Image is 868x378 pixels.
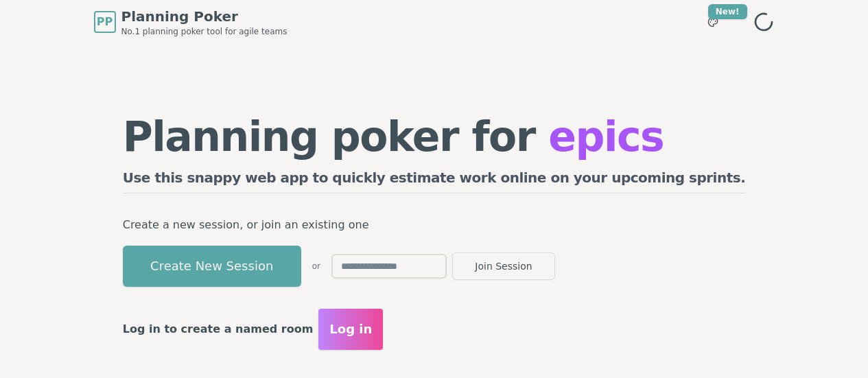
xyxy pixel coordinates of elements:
[452,252,555,280] button: Join Session
[329,320,372,339] span: Log in
[123,116,746,157] h1: Planning poker for
[121,7,288,26] span: Planning Poker
[548,113,664,161] span: epics
[97,14,113,30] span: PP
[121,26,288,37] span: No.1 planning poker tool for agile teams
[123,168,746,193] h2: Use this snappy web app to quickly estimate work online on your upcoming sprints.
[701,10,725,34] button: New!
[123,215,746,235] p: Create a new session, or join an existing one
[94,7,288,37] a: PPPlanning PokerNo.1 planning poker tool for agile teams
[123,320,314,339] p: Log in to create a named room
[123,246,301,287] button: Create New Session
[312,261,320,272] span: or
[318,309,383,350] button: Log in
[708,4,747,19] div: New!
